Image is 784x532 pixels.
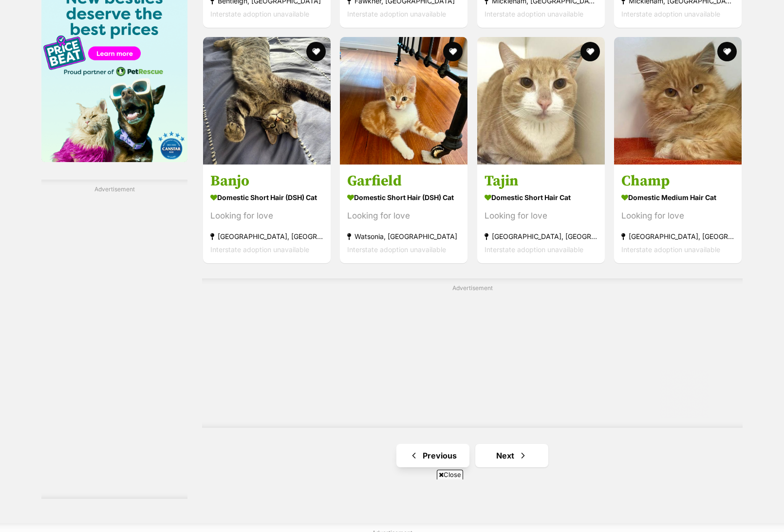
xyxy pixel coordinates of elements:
strong: [GEOGRAPHIC_DATA], [GEOGRAPHIC_DATA] [621,229,734,242]
button: favourite [444,42,463,61]
span: Interstate adoption unavailable [485,10,583,18]
iframe: Advertisement [215,483,569,527]
a: Tajin Domestic Short Hair Cat Looking for love [GEOGRAPHIC_DATA], [GEOGRAPHIC_DATA] Interstate ad... [477,164,605,263]
span: Interstate adoption unavailable [210,245,309,253]
span: Interstate adoption unavailable [347,245,446,253]
div: Looking for love [621,209,734,222]
strong: [GEOGRAPHIC_DATA], [GEOGRAPHIC_DATA] [485,229,597,242]
strong: Domestic Short Hair (DSH) Cat [347,190,460,204]
button: favourite [306,42,326,61]
span: Interstate adoption unavailable [347,10,446,18]
button: favourite [717,42,737,61]
iframe: Advertisement [41,197,187,489]
h3: Garfield [347,171,460,190]
strong: Watsonia, [GEOGRAPHIC_DATA] [347,229,460,242]
button: favourite [580,42,600,61]
nav: Pagination [202,444,743,467]
img: Tajin - Domestic Short Hair Cat [477,37,605,165]
h3: Banjo [210,171,323,190]
h3: Champ [621,171,734,190]
span: Interstate adoption unavailable [210,10,309,18]
img: Garfield - Domestic Short Hair (DSH) Cat [340,37,467,165]
a: Previous page [396,444,469,467]
div: Advertisement [41,180,187,499]
strong: Domestic Medium Hair Cat [621,190,734,204]
a: Banjo Domestic Short Hair (DSH) Cat Looking for love [GEOGRAPHIC_DATA], [GEOGRAPHIC_DATA] Interst... [203,164,331,263]
strong: [GEOGRAPHIC_DATA], [GEOGRAPHIC_DATA] [210,229,323,242]
div: Looking for love [210,209,323,222]
span: Close [437,470,463,479]
span: Interstate adoption unavailable [621,245,720,253]
iframe: Advertisement [236,296,709,418]
strong: Domestic Short Hair (DSH) Cat [210,190,323,204]
img: Champ - Domestic Medium Hair Cat [614,37,742,165]
div: Advertisement [202,278,743,428]
a: Garfield Domestic Short Hair (DSH) Cat Looking for love Watsonia, [GEOGRAPHIC_DATA] Interstate ad... [340,164,467,263]
h3: Tajin [485,171,597,190]
span: Interstate adoption unavailable [621,10,720,18]
strong: Domestic Short Hair Cat [485,190,597,204]
a: Champ Domestic Medium Hair Cat Looking for love [GEOGRAPHIC_DATA], [GEOGRAPHIC_DATA] Interstate a... [614,164,742,263]
img: Banjo - Domestic Short Hair (DSH) Cat [203,37,331,165]
div: Looking for love [485,209,597,222]
span: Interstate adoption unavailable [485,245,583,253]
a: Next page [475,444,548,467]
div: Looking for love [347,209,460,222]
